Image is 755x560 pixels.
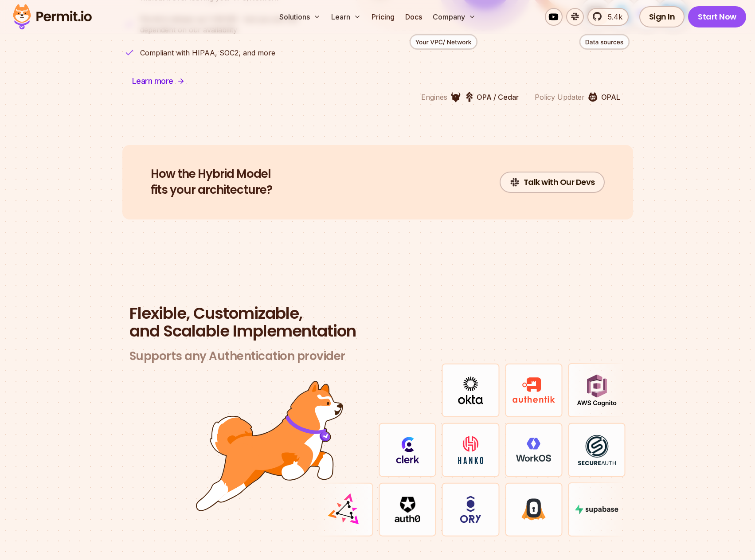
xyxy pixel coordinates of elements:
p: OPA / Cedar [477,92,519,102]
a: Pricing [368,8,398,26]
a: Learn more [122,70,195,92]
a: Talk with Our Devs [500,172,605,193]
span: Flexible, Customizable, [129,305,626,322]
p: OPAL [601,92,620,102]
a: Docs [402,8,426,26]
a: 5.4k [587,8,629,26]
p: Policy Updater [535,92,585,102]
h2: fits your architecture? [151,166,272,198]
p: Engines [421,92,447,102]
img: Permit logo [9,2,96,32]
button: Company [429,8,479,26]
a: Sign In [639,6,685,27]
span: 5.4k [602,12,622,22]
button: Solutions [276,8,324,26]
span: Learn more [132,75,173,87]
button: Learn [328,8,364,26]
span: How the Hybrid Model [151,166,272,182]
a: Start Now [688,6,746,27]
p: Compliant with HIPAA, SOC2, and more [140,47,275,58]
h2: and Scalable Implementation [129,305,626,340]
h3: Supports any Authentication provider [129,349,626,364]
